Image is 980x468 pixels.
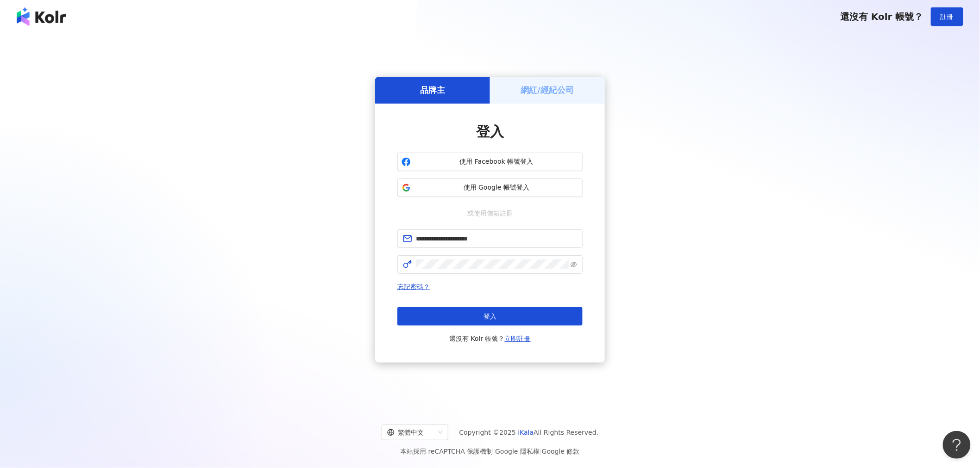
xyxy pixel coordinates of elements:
[415,157,578,166] span: 使用 Facebook 帳號登入
[397,307,583,326] button: 登入
[840,11,923,22] span: 還沒有 Kolr 帳號？
[397,153,583,171] button: 使用 Facebook 帳號登入
[941,13,954,20] span: 註冊
[540,448,542,455] span: |
[943,431,971,459] iframe: Help Scout Beacon - Open
[17,7,66,26] img: logo
[493,448,496,455] span: |
[542,448,580,455] a: Google 條款
[521,84,574,96] h5: 網紅/經紀公司
[400,446,579,457] span: 本站採用 reCAPTCHA 保護機制
[931,7,963,26] button: 註冊
[571,261,577,268] span: eye-invisible
[484,313,496,320] span: 登入
[415,183,578,192] span: 使用 Google 帳號登入
[397,179,583,197] button: 使用 Google 帳號登入
[505,335,531,342] a: 立即註冊
[461,208,519,218] span: 或使用信箱註冊
[495,448,540,455] a: Google 隱私權
[420,84,445,96] h5: 品牌主
[476,123,504,140] span: 登入
[397,283,430,290] a: 忘記密碼？
[449,333,531,344] span: 還沒有 Kolr 帳號？
[459,427,599,438] span: Copyright © 2025 All Rights Reserved.
[518,429,534,436] a: iKala
[387,425,434,440] div: 繁體中文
